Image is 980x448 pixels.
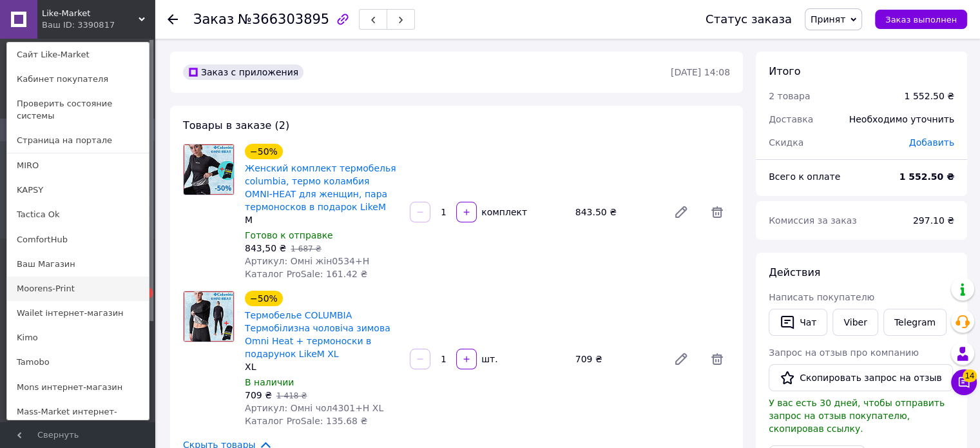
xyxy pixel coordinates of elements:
div: −50% [245,291,283,306]
button: Чат [769,309,827,336]
span: Скидка [769,137,803,148]
span: Действия [769,266,820,278]
a: Термобелье COLUMBIA Термобілизна чоловіча зимова Omni Heat + термоноски в подарунок LikeM XL [245,310,390,359]
span: 1 418 ₴ [276,391,307,400]
a: Mass-Market интернет-магазин [7,400,149,436]
div: −50% [245,144,283,159]
div: Необходимо уточнить [841,105,962,133]
span: Запрос на отзыв про компанию [769,347,919,358]
span: 1 687 ₴ [291,244,321,253]
div: 1 552.50 ₴ [904,90,954,102]
span: 2 товара [769,91,810,101]
span: Написать покупателю [769,292,874,302]
span: Товары в заказе (2) [183,119,289,131]
button: Заказ выполнен [875,10,967,29]
span: Like-Market [42,8,139,19]
a: Kimo [7,326,149,350]
span: 843,50 ₴ [245,243,286,253]
div: Заказ с приложения [183,64,303,80]
a: Сайт Like-Market [7,43,149,67]
span: Добавить [909,137,954,148]
span: Комиссия за заказ [769,215,857,226]
a: MIRO [7,153,149,178]
a: Mons интернет-магазин [7,375,149,400]
a: Telegram [883,309,946,336]
span: Артикул: Омні чол4301+Н XL [245,403,383,413]
a: Проверить состояние системы [7,92,149,128]
a: Ваш Магазин [7,252,149,277]
b: 1 552.50 ₴ [899,171,954,182]
span: Удалить [704,346,730,372]
button: Скопировать запрос на отзыв [769,364,953,391]
span: Каталог ProSale: 161.42 ₴ [245,269,367,279]
span: 297.10 ₴ [913,215,954,226]
div: Вернуться назад [168,13,178,26]
img: Женский комплект термобелья columbia, термо коламбия OMNI-HEAT для женщин, пара термоносков в под... [184,144,234,195]
a: Редактировать [668,199,694,225]
div: XL [245,360,399,373]
a: Женский комплект термобелья columbia, термо коламбия OMNI-HEAT для женщин, пара термоносков в под... [245,163,396,212]
span: Заказ [193,12,234,27]
span: Артикул: Омні жін0534+Н [245,256,369,266]
a: Wailet інтернет-магазин [7,301,149,326]
span: Доставка [769,114,813,124]
div: комплект [478,206,528,219]
div: Ваш ID: 3390817 [42,19,96,31]
a: Tamobo [7,350,149,375]
span: Принят [811,14,845,24]
span: Заказ выполнен [885,15,957,24]
a: Tactica Ok [7,202,149,227]
span: У вас есть 30 дней, чтобы отправить запрос на отзыв покупателю, скопировав ссылку. [769,398,945,434]
span: Удалить [704,199,730,225]
span: Каталог ProSale: 135.68 ₴ [245,416,367,426]
span: Всего к оплате [769,171,840,182]
a: ComfortHub [7,228,149,252]
span: Готово к отправке [245,230,333,240]
span: 709 ₴ [245,390,272,400]
img: Термобелье COLUMBIA Термобілизна чоловіча зимова Omni Heat + термоноски в подарунок LikeM XL [184,291,234,342]
button: Чат с покупателем14 [951,369,977,395]
a: KAPSY [7,178,149,202]
span: Итого [769,65,800,77]
div: шт. [478,353,499,365]
div: M [245,213,399,226]
a: Страница на портале [7,128,149,153]
a: Редактировать [668,346,694,372]
a: Moorens-Print [7,277,149,301]
span: №366303895 [238,12,329,27]
a: Viber [832,309,878,336]
span: В наличии [245,377,294,387]
a: Кабинет покупателя [7,67,149,92]
div: 709 ₴ [570,350,663,368]
time: [DATE] 14:08 [671,67,730,77]
div: Статус заказа [706,13,792,26]
div: 843.50 ₴ [570,203,663,221]
span: 14 [963,369,977,382]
